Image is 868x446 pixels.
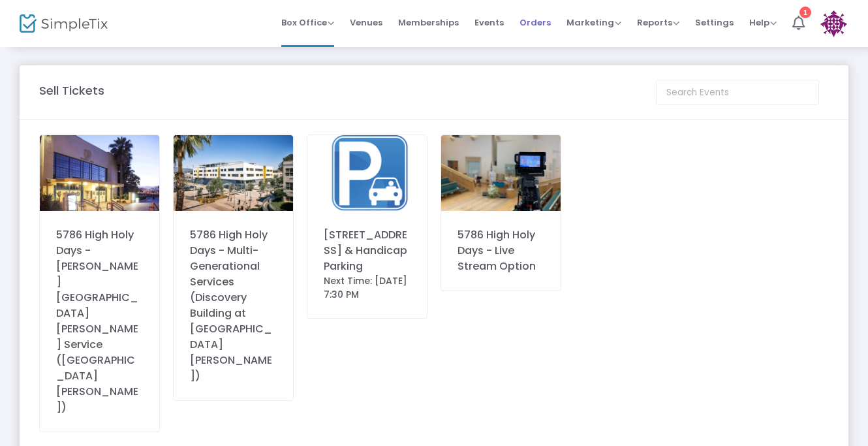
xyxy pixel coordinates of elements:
span: Settings [695,6,734,39]
span: Box Office [281,16,334,29]
div: 5786 High Holy Days - Multi-Generational Services (Discovery Building at [GEOGRAPHIC_DATA][PERSON... [190,227,277,384]
span: Orders [519,6,551,39]
m-panel-title: Sell Tickets [39,82,104,99]
img: 638576269594860971638261109720977930637953388428885090KILivestreamHHDImage.jpg [441,135,561,211]
img: 638910584985590434638576272352431980HHDParkingImage.png [307,135,427,211]
span: Events [474,6,504,39]
div: [STREET_ADDRESS] & Handicap Parking [324,227,411,274]
span: Reports [637,16,679,29]
img: SaMoHighDiscoveryBuilding.jpg [174,135,293,211]
span: Memberships [398,6,459,39]
span: Help [749,16,777,29]
div: 5786 High Holy Days - Live Stream Option [457,227,544,274]
input: Search Events [656,80,819,105]
div: 1 [799,7,811,18]
img: 638576232061168971638242796451800326637953335197422082BarnumHallDuskOutside.jpeg [40,135,159,211]
span: Venues [350,6,382,39]
div: Next Time: [DATE] 7:30 PM [324,274,411,302]
div: 5786 High Holy Days - [PERSON_NAME][GEOGRAPHIC_DATA][PERSON_NAME] Service ([GEOGRAPHIC_DATA][PERS... [56,227,143,415]
span: Marketing [566,16,621,29]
